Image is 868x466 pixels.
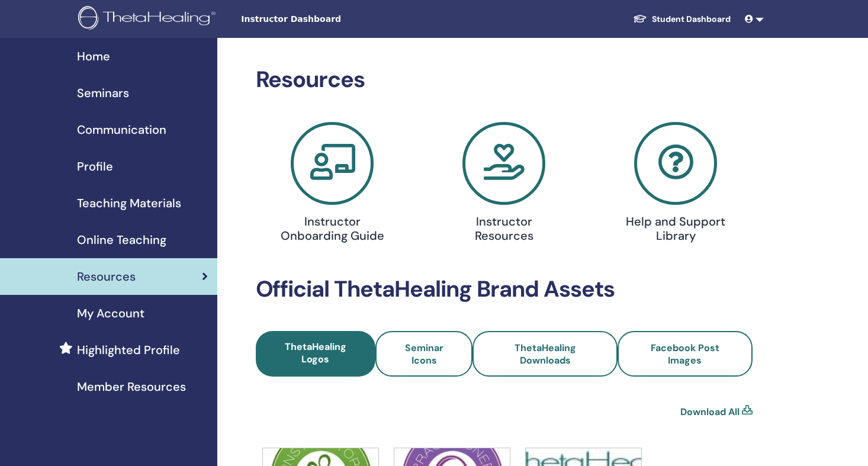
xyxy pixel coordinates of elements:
[77,158,113,175] span: Profile
[277,214,387,243] h4: Instructor Onboarding Guide
[256,331,375,377] a: ThetaHealing Logos
[77,47,110,65] span: Home
[77,84,129,102] span: Seminars
[78,6,220,33] img: logo.png
[449,214,559,243] h4: Instructor Resources
[77,231,166,249] span: Online Teaching
[256,66,753,94] h2: Resources
[405,342,443,367] span: Seminar Icons
[618,331,753,377] a: Facebook Post Images
[597,122,754,248] a: Help and Support Library
[77,341,180,359] span: Highlighted Profile
[623,8,740,30] a: Student Dashboard
[285,340,346,365] span: ThetaHealing Logos
[621,214,731,243] h4: Help and Support Library
[425,122,583,248] a: Instructor Resources
[680,405,740,419] a: Download All
[77,304,144,322] span: My Account
[77,268,136,285] span: Resources
[77,121,166,139] span: Communication
[241,13,419,25] span: Instructor Dashboard
[633,14,647,24] img: graduation-cap-white.svg
[77,378,186,396] span: Member Resources
[651,342,719,367] span: Facebook Post Images
[375,331,472,377] a: Seminar Icons
[515,342,576,367] span: ThetaHealing Downloads
[77,194,181,212] span: Teaching Materials
[472,331,618,377] a: ThetaHealing Downloads
[254,122,412,248] a: Instructor Onboarding Guide
[256,276,753,303] h2: Official ThetaHealing Brand Assets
